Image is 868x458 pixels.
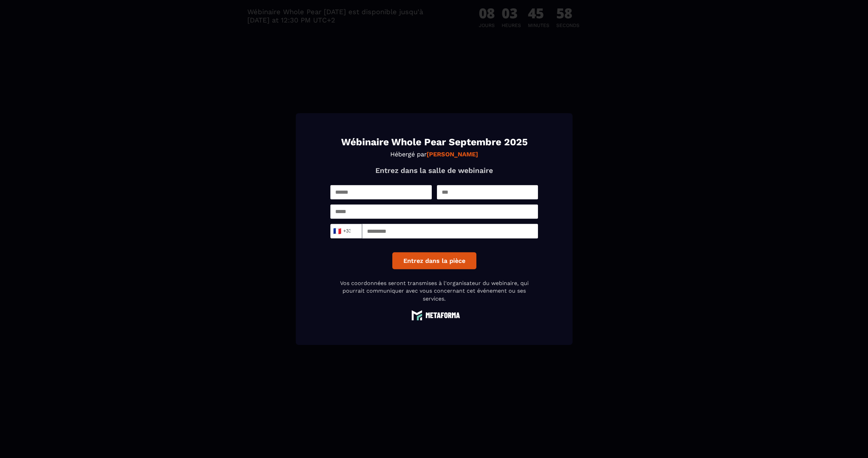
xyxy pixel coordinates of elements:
span: +33 [335,226,349,236]
p: Entrez dans la salle de webinaire [330,166,538,175]
img: logo [408,310,460,320]
strong: [PERSON_NAME] [427,150,478,158]
div: Search for option [330,224,362,238]
button: Entrez dans la pièce [392,252,476,269]
p: Vos coordonnées seront transmises à l'organisateur du webinaire, qui pourrait communiquer avec vo... [330,280,538,303]
span: 🇫🇷 [332,226,341,236]
h1: Wébinaire Whole Pear Septembre 2025 [330,137,538,147]
input: Search for option [351,226,356,236]
p: Hébergé par [330,150,538,158]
